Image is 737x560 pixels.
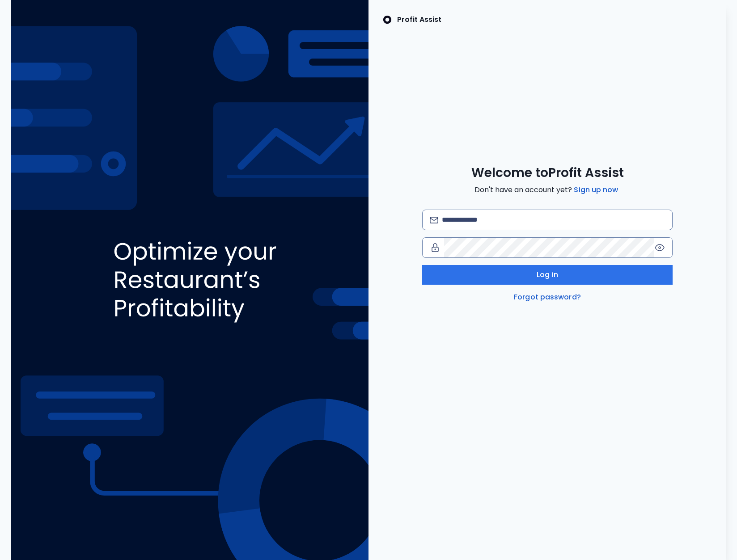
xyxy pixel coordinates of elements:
[512,292,583,303] a: Forgot password?
[383,14,392,25] img: SpotOn Logo
[422,265,673,285] button: Log in
[474,185,620,195] span: Don't have an account yet?
[572,185,620,195] a: Sign up now
[537,269,558,280] span: Log in
[471,165,624,181] span: Welcome to Profit Assist
[397,14,441,25] p: Profit Assist
[430,217,438,223] img: email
